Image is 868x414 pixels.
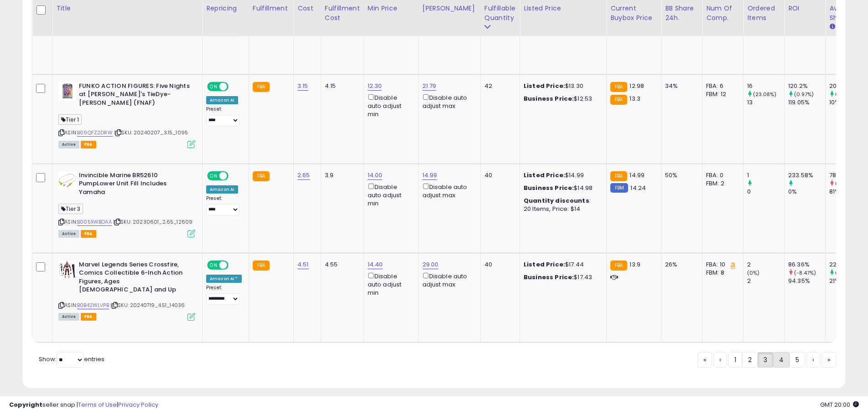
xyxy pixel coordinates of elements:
div: Disable auto adjust max [422,182,473,199]
div: 10% [829,98,866,107]
div: 22% [829,261,866,269]
a: 4 [773,352,790,368]
span: › [812,355,814,364]
div: 40 [484,261,513,269]
b: Listed Price: [524,82,565,90]
div: ASIN: [58,261,195,320]
small: Avg BB Share. [829,23,835,31]
div: Cost [297,4,317,13]
div: Ordered Items [747,4,780,23]
img: 51dqZisIN0L._SL40_.jpg [58,82,77,100]
a: 14.00 [368,171,383,180]
div: 13 [747,98,784,107]
span: OFF [227,261,242,269]
a: 14.40 [368,260,383,269]
span: | SKU: 20230601_2.65_12609 [113,218,192,225]
a: B09QFZ2DRW [77,129,113,137]
div: Preset: [206,195,242,216]
span: « [703,355,706,364]
a: 3 [758,352,773,368]
span: ON [208,172,219,179]
span: 13.3 [629,94,640,103]
div: Fulfillment Cost [325,4,360,23]
span: » [827,355,830,364]
div: Fulfillable Quantity [484,4,516,23]
span: Show: entries [39,355,104,363]
span: FBA [81,230,96,238]
small: FBA [610,171,627,181]
b: Invincible Marine BR52610 PumpLower Unit Fill Includes Yamaha [79,171,190,199]
small: FBA [253,171,270,181]
div: $12.53 [524,95,599,103]
span: Tier 1 [58,114,82,125]
div: 50% [665,171,695,179]
div: Current Buybox Price [610,4,657,23]
a: Terms of Use [78,400,117,409]
span: All listings currently available for purchase on Amazon [58,230,79,238]
span: 14.24 [630,184,646,192]
div: Amazon AI [206,96,238,104]
span: | SKU: 20240719_4.51_14036 [110,302,185,309]
span: Tier 3 [58,204,83,214]
small: FBA [253,261,270,271]
span: ON [208,82,219,90]
div: Fulfillment [253,4,290,13]
div: FBA: 0 [706,171,736,179]
div: 120.2% [788,82,825,90]
div: 233.58% [788,171,825,179]
a: 5 [790,352,805,368]
b: Marvel Legends Series Crossfire, Comics Collectible 6-Inch Action Figures, Ages [DEMOGRAPHIC_DATA... [79,261,190,296]
div: Amazon AI [206,185,238,194]
div: 4.15 [325,82,357,90]
span: All listings currently available for purchase on Amazon [58,313,79,321]
a: B005XWBOAA [77,218,112,226]
a: 4.51 [297,260,309,269]
span: FBA [81,313,96,321]
div: [PERSON_NAME] [422,4,477,13]
div: 34% [665,82,695,90]
a: Privacy Policy [118,400,158,409]
span: OFF [227,82,242,90]
b: Listed Price: [524,260,565,269]
div: Min Price [368,4,415,13]
div: 16 [747,82,784,90]
small: (100%) [835,91,853,98]
div: Disable auto adjust min [368,271,411,297]
span: ON [208,261,219,269]
small: (23.08%) [753,91,776,98]
div: 0% [788,188,825,196]
div: $14.99 [524,171,599,179]
img: 311kVqEAiLL._SL40_.jpg [58,171,77,189]
div: Avg BB Share [829,4,863,23]
small: (-8.47%) [794,269,816,276]
a: 29.00 [422,260,439,269]
small: FBA [253,82,270,92]
div: Num of Comp. [706,4,739,23]
div: Repricing [206,4,245,13]
a: 2 [742,352,758,368]
b: Business Price: [524,184,574,192]
b: Listed Price: [524,171,565,179]
div: Preset: [206,106,242,127]
div: 26% [665,261,695,269]
div: 20% [829,82,866,90]
div: 4.55 [325,261,357,269]
div: 42 [484,82,513,90]
div: 119.05% [788,98,825,107]
div: ASIN: [58,171,195,236]
div: 2 [747,261,784,269]
a: B0B42WLVPB [77,302,109,309]
div: Listed Price [524,4,603,13]
a: 1 [728,352,742,368]
small: FBA [610,95,627,105]
div: 81% [829,188,866,196]
div: 40 [484,171,513,179]
div: 86.36% [788,261,825,269]
span: All listings currently available for purchase on Amazon [58,141,79,148]
span: 13.9 [629,260,640,269]
div: Disable auto adjust min [368,182,411,208]
div: FBA: 10 [706,261,736,269]
b: FUNKO ACTION FIGURES: Five Nights at [PERSON_NAME]'s TieDye- [PERSON_NAME] (FNAF) [79,82,190,110]
small: (0%) [747,269,760,276]
span: OFF [227,172,242,179]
